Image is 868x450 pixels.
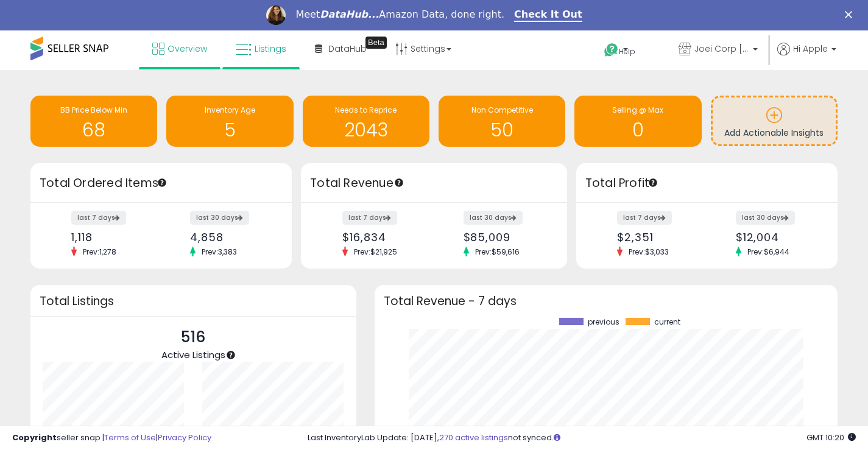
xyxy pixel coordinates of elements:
span: Overview [168,43,207,55]
a: Settings [386,30,460,67]
h3: Total Profit [585,175,828,192]
h3: Total Listings [40,297,347,306]
span: Joei Corp [GEOGRAPHIC_DATA] [694,43,749,55]
span: Prev: $6,944 [741,247,796,257]
h1: 5 [172,120,287,140]
span: Non Competitive [471,105,533,115]
h1: 68 [37,120,151,140]
div: Meet Amazon Data, done right. [295,9,504,21]
span: Active Listings [161,348,225,361]
i: DataHub... [320,9,379,20]
div: Tooltip anchor [393,177,404,188]
strong: Copyright [12,432,57,443]
span: Help [619,46,635,57]
span: Selling @ Max [612,105,663,115]
span: Listings [255,43,286,55]
span: BB Price Below Min [60,105,127,115]
span: Prev: 1,278 [77,247,122,257]
a: Overview [143,30,216,67]
a: Needs to Reprice 2043 [303,96,429,147]
a: Joei Corp [GEOGRAPHIC_DATA] [669,30,767,70]
a: BB Price Below Min 68 [30,96,157,147]
a: Privacy Policy [158,432,211,443]
div: Tooltip anchor [365,37,387,49]
div: Tooltip anchor [225,350,236,360]
div: 1,118 [71,231,152,244]
h3: Total Revenue - 7 days [384,297,828,306]
div: $2,351 [617,231,697,244]
img: Profile image for Georgie [266,5,286,25]
a: Inventory Age 5 [166,96,293,147]
h1: 50 [445,120,559,140]
div: $85,009 [464,231,546,244]
span: current [654,318,680,326]
div: $16,834 [342,231,425,244]
div: Close [845,11,857,18]
div: Last InventoryLab Update: [DATE], not synced. [308,432,856,444]
label: last 7 days [71,211,126,225]
label: last 30 days [736,211,795,225]
a: Selling @ Max 0 [574,96,701,147]
span: Inventory Age [205,105,255,115]
a: DataHub [306,30,376,67]
span: 2025-09-18 10:20 GMT [806,432,856,443]
label: last 7 days [617,211,672,225]
h3: Total Ordered Items [40,175,283,192]
a: Hi Apple [777,43,836,70]
span: Prev: $3,033 [623,247,675,257]
span: Prev: 3,383 [196,247,243,257]
a: 270 active listings [439,432,508,443]
a: Help [595,33,659,70]
h1: 0 [580,120,695,140]
div: seller snap | | [12,432,211,444]
label: last 30 days [464,211,523,225]
h3: Total Revenue [310,175,558,192]
label: last 7 days [342,211,397,225]
span: DataHub [328,43,367,55]
span: Needs to Reprice [335,105,397,115]
p: 516 [161,326,225,349]
div: Tooltip anchor [647,177,658,188]
label: last 30 days [190,211,249,225]
span: Prev: $59,616 [469,247,526,257]
div: Tooltip anchor [157,177,168,188]
span: Add Actionable Insights [724,127,824,139]
a: Add Actionable Insights [713,97,836,144]
span: previous [588,318,619,326]
span: Hi Apple [793,43,828,55]
a: Terms of Use [104,432,156,443]
a: Non Competitive 50 [439,96,565,147]
a: Check It Out [514,9,582,22]
i: Click here to read more about un-synced listings. [554,434,560,441]
i: Get Help [604,43,619,58]
span: Prev: $21,925 [348,247,403,257]
div: $12,004 [736,231,816,244]
div: 4,858 [190,231,270,244]
a: Listings [227,30,295,67]
h1: 2043 [309,120,423,140]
